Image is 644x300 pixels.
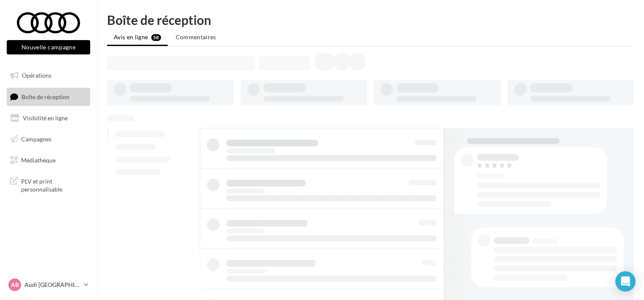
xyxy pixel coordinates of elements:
[21,135,51,143] span: Campagnes
[24,281,80,289] p: Audi [GEOGRAPHIC_DATA]
[5,172,92,197] a: PLV et print personnalisable
[176,33,216,41] span: Commentaires
[21,156,56,163] span: Médiathèque
[5,67,92,84] a: Opérations
[7,40,90,54] button: Nouvelle campagne
[11,281,19,289] span: AB
[21,93,70,100] span: Boîte de réception
[5,109,92,127] a: Visibilité en ligne
[23,114,68,122] span: Visibilité en ligne
[7,277,90,293] a: AB Audi [GEOGRAPHIC_DATA]
[21,176,87,194] span: PLV et print personnalisable
[615,271,636,292] div: Open Intercom Messenger
[22,72,51,79] span: Opérations
[5,151,92,169] a: Médiathèque
[5,130,92,148] a: Campagnes
[107,14,634,26] div: Boîte de réception
[5,88,92,106] a: Boîte de réception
